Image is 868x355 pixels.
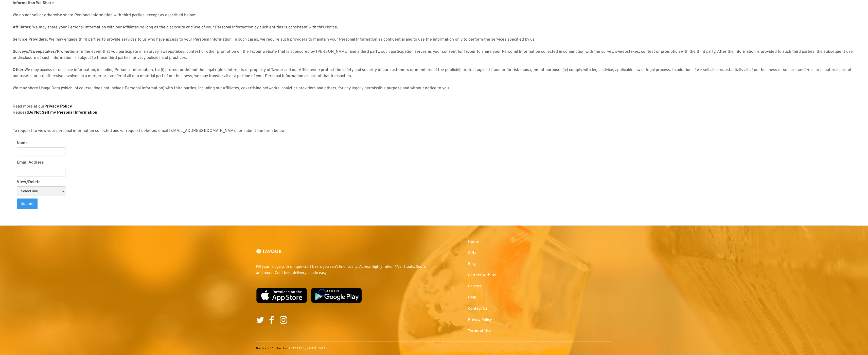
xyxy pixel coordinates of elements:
[468,306,487,311] a: Contact Us
[17,179,65,185] label: View/Delete
[256,347,289,350] a: Notice of Collection
[13,25,30,30] strong: Affiliates
[468,250,476,255] a: Gifts
[468,261,476,266] a: Blog
[28,110,97,115] a: Do Not Sell my Personal Information
[468,317,492,322] a: Privacy Policy
[44,104,72,109] a: Privacy Policy
[468,283,481,289] a: Careers
[468,295,476,300] a: Help
[468,328,491,333] a: Terms of Use
[17,140,65,209] form: View/delete my PI
[13,49,80,54] strong: Surveys/Sweepstakes/Promotions:
[468,272,496,277] a: Partner With Us
[256,347,612,350] div: © [PERSON_NAME], 2021.
[17,140,65,146] label: Name
[468,239,479,244] a: Home
[17,159,65,166] label: Email Address
[13,37,47,42] strong: Service Providers
[17,199,38,209] input: Submit
[13,1,54,6] strong: Information We Share ‍
[256,263,430,276] p: Fill your fridge with unique craft beers you can't find locally. Access highly-rated IPA's, Stout...
[13,67,25,73] strong: Other:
